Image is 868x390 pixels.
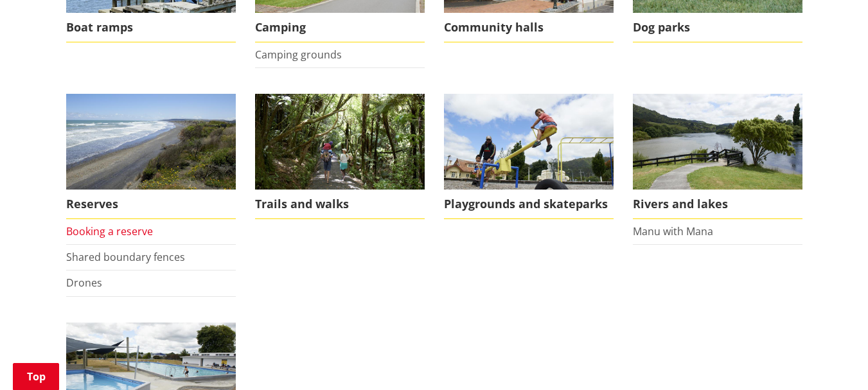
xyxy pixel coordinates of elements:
[444,94,614,190] img: Playground in Ngaruawahia
[255,13,425,42] span: Camping
[255,94,425,219] a: Bridal Veil Falls scenic walk is located near Raglan in the Waikato Trails and walks
[255,190,425,219] span: Trails and walks
[255,94,425,190] img: Bridal Veil Falls
[66,94,236,190] img: Port Waikato coastal reserve
[809,336,855,382] iframe: Messenger Launcher
[633,13,802,42] span: Dog parks
[633,190,802,219] span: Rivers and lakes
[66,190,236,219] span: Reserves
[444,13,614,42] span: Community halls
[13,363,59,390] a: Top
[633,94,802,190] img: Waikato River, Ngaruawahia
[633,224,713,238] a: Manu with Mana
[444,94,614,219] a: A family enjoying a playground in Ngaruawahia Playgrounds and skateparks
[255,48,342,62] a: Camping grounds
[444,190,614,219] span: Playgrounds and skateparks
[66,94,236,219] a: Port Waikato coastal reserve Reserves
[66,224,153,238] a: Booking a reserve
[633,94,802,219] a: The Waikato River flowing through Ngaruawahia Rivers and lakes
[66,250,185,264] a: Shared boundary fences
[66,13,236,42] span: Boat ramps
[66,276,102,290] a: Drones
